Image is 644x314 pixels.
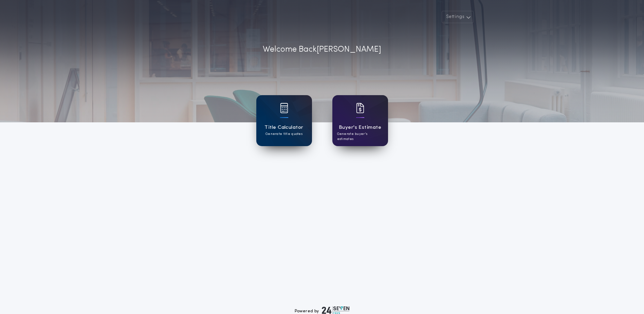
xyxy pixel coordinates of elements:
[332,95,388,146] a: card iconBuyer's EstimateGenerate buyer's estimates
[442,11,474,23] button: Settings
[337,132,383,142] p: Generate buyer's estimates
[339,124,381,132] h1: Buyer's Estimate
[256,95,312,146] a: card iconTitle CalculatorGenerate title quotes
[263,43,381,56] p: Welcome Back [PERSON_NAME]
[280,103,288,113] img: card icon
[265,132,302,137] p: Generate title quotes
[356,103,364,113] img: card icon
[264,124,303,132] h1: Title Calculator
